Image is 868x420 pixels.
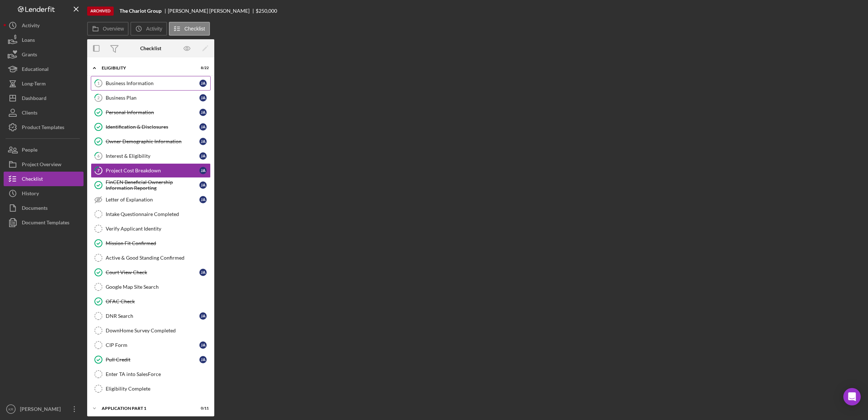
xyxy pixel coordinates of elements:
[106,269,199,275] div: Court View Check
[97,81,100,85] tspan: 1
[199,80,207,87] div: J A
[91,309,211,323] a: DNR SearchJA
[106,168,199,173] div: Project Cost Breakdown
[256,8,277,14] span: $250,000
[4,201,84,215] a: Documents
[91,120,211,134] a: Identification & DisclosuresJA
[4,143,84,157] button: People
[18,402,65,418] div: [PERSON_NAME]
[8,407,13,411] text: KR
[106,342,199,348] div: CIP Form
[22,201,48,217] div: Documents
[106,197,199,203] div: Letter of Explanation
[22,33,35,49] div: Loans
[199,123,207,131] div: J A
[199,181,207,189] div: J A
[199,269,207,276] div: J A
[106,284,210,290] div: Google Map Site Search
[106,95,199,101] div: Business Plan
[146,26,162,32] label: Activity
[102,406,191,411] div: Application Part 1
[22,215,69,232] div: Document Templates
[22,105,37,122] div: Clients
[4,402,84,416] button: KR[PERSON_NAME]
[106,139,199,144] div: Owner Demographic Information
[91,149,211,163] a: 6Interest & EligibilityJA
[91,367,211,381] a: Enter TA into SalesForce
[97,95,100,100] tspan: 2
[4,172,84,186] button: Checklist
[130,22,167,36] button: Activity
[22,186,39,203] div: History
[22,62,49,78] div: Educational
[97,168,100,173] tspan: 7
[106,80,199,86] div: Business Information
[91,207,211,221] a: Intake Questionnaire Completed
[91,236,211,251] a: Mission Fit Confirmed
[199,109,207,116] div: J A
[106,299,210,304] div: OFAC Check
[106,313,199,319] div: DNR Search
[4,91,84,105] a: Dashboard
[91,192,211,207] a: Letter of ExplanationJA
[106,226,210,232] div: Verify Applicant Identity
[91,178,211,192] a: FinCEN Beneficial Ownership Information ReportingJA
[199,167,207,174] div: J A
[22,47,37,64] div: Grants
[91,280,211,294] a: Google Map Site Search
[22,172,43,188] div: Checklist
[106,124,199,130] div: Identification & Disclosures
[97,153,100,158] tspan: 6
[91,134,211,149] a: Owner Demographic InformationJA
[199,341,207,349] div: J A
[87,7,114,16] div: Archived
[22,76,46,93] div: Long-Term
[22,18,40,35] div: Activity
[91,251,211,265] a: Active & Good Standing Confirmed
[22,120,64,136] div: Product Templates
[4,18,84,33] button: Activity
[106,371,210,377] div: Enter TA into SalesForce
[199,196,207,203] div: J A
[91,294,211,309] a: OFAC Check
[199,312,207,320] div: J A
[184,26,205,32] label: Checklist
[4,215,84,230] button: Document Templates
[91,352,211,367] a: Pull CreditJA
[199,138,207,145] div: J A
[4,157,84,172] button: Project Overview
[106,255,210,261] div: Active & Good Standing Confirmed
[103,26,124,32] label: Overview
[4,120,84,135] button: Product Templates
[91,105,211,120] a: Personal InformationJA
[196,66,209,70] div: 8 / 22
[91,323,211,338] a: DownHome Survey Completed
[22,91,46,107] div: Dashboard
[4,62,84,76] button: Educational
[4,76,84,91] button: Long-Term
[4,105,84,120] button: Clients
[106,328,210,333] div: DownHome Survey Completed
[4,33,84,47] button: Loans
[106,179,199,191] div: FinCEN Beneficial Ownership Information Reporting
[91,163,211,178] a: 7Project Cost BreakdownJA
[91,91,211,105] a: 2Business PlanJA
[140,45,161,51] div: Checklist
[91,265,211,280] a: Court View CheckJA
[4,186,84,201] button: History
[168,8,256,14] div: [PERSON_NAME] [PERSON_NAME]
[106,357,199,363] div: Pull Credit
[91,76,211,91] a: 1Business InformationJA
[106,240,210,246] div: Mission Fit Confirmed
[106,153,199,159] div: Interest & Eligibility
